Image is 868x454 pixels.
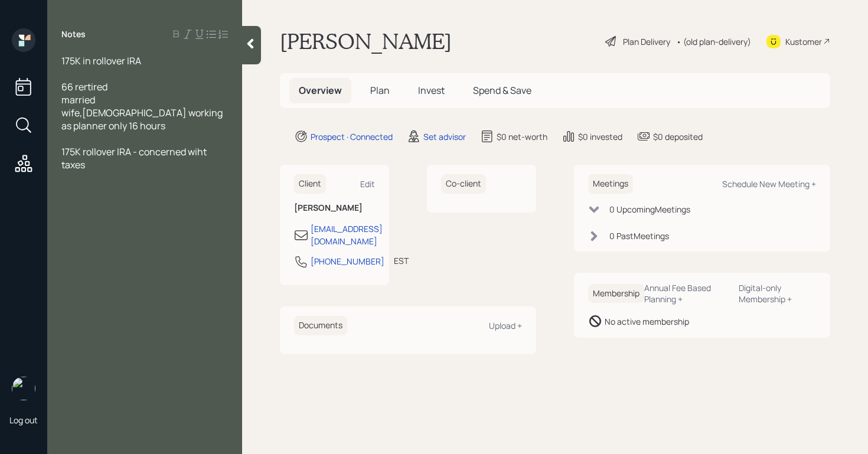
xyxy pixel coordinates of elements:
[294,316,347,335] h6: Documents
[299,84,342,97] span: Overview
[588,174,633,194] h6: Meetings
[588,284,644,303] h6: Membership
[311,255,384,267] div: [PHONE_NUMBER]
[676,35,751,48] div: • (old plan-delivery)
[489,320,522,331] div: Upload +
[61,80,107,93] span: 66 rertired
[311,223,383,247] div: [EMAIL_ADDRESS][DOMAIN_NAME]
[280,28,452,54] h1: [PERSON_NAME]
[653,130,703,143] div: $0 deposited
[294,174,326,194] h6: Client
[785,35,822,48] div: Kustomer
[61,28,86,40] label: Notes
[423,130,466,143] div: Set advisor
[61,145,208,171] span: 175K rollover IRA - concerned wiht taxes
[418,84,445,97] span: Invest
[623,35,670,48] div: Plan Delivery
[609,230,669,242] div: 0 Past Meeting s
[609,203,690,215] div: 0 Upcoming Meeting s
[9,414,38,426] div: Log out
[12,377,35,400] img: retirable_logo.png
[394,254,409,267] div: EST
[61,106,224,132] span: wife,[DEMOGRAPHIC_DATA] working as planner only 16 hours
[360,178,375,190] div: Edit
[370,84,390,97] span: Plan
[605,315,689,328] div: No active membership
[311,130,393,143] div: Prospect · Connected
[294,203,375,213] h6: [PERSON_NAME]
[644,282,729,305] div: Annual Fee Based Planning +
[473,84,531,97] span: Spend & Save
[497,130,547,143] div: $0 net-worth
[61,93,95,106] span: married
[578,130,622,143] div: $0 invested
[722,178,816,190] div: Schedule New Meeting +
[441,174,486,194] h6: Co-client
[61,54,141,67] span: 175K in rollover IRA
[739,282,816,305] div: Digital-only Membership +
